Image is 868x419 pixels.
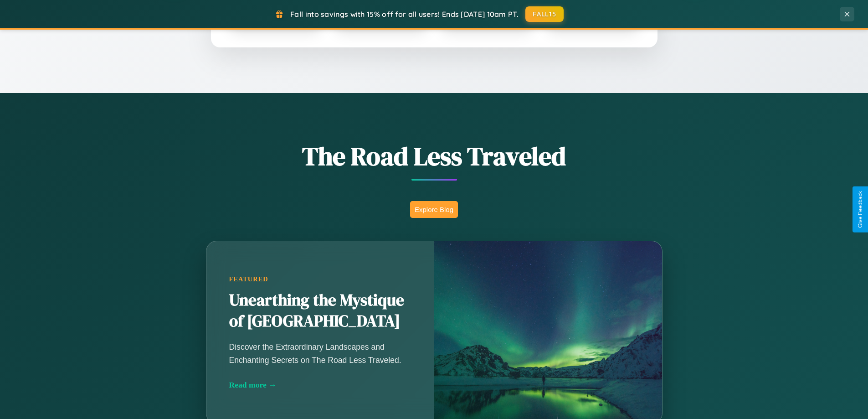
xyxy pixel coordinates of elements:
h1: The Road Less Traveled [161,139,708,174]
p: Discover the Extraordinary Landscapes and Enchanting Secrets on The Road Less Traveled. [229,341,411,366]
div: Give Feedback [857,191,863,228]
button: Explore Blog [410,201,458,218]
h2: Unearthing the Mystique of [GEOGRAPHIC_DATA] [229,290,411,332]
button: FALL15 [525,6,564,22]
div: Read more → [229,380,411,390]
span: Fall into savings with 15% off for all users! Ends [DATE] 10am PT. [290,10,519,19]
div: Featured [229,275,411,283]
